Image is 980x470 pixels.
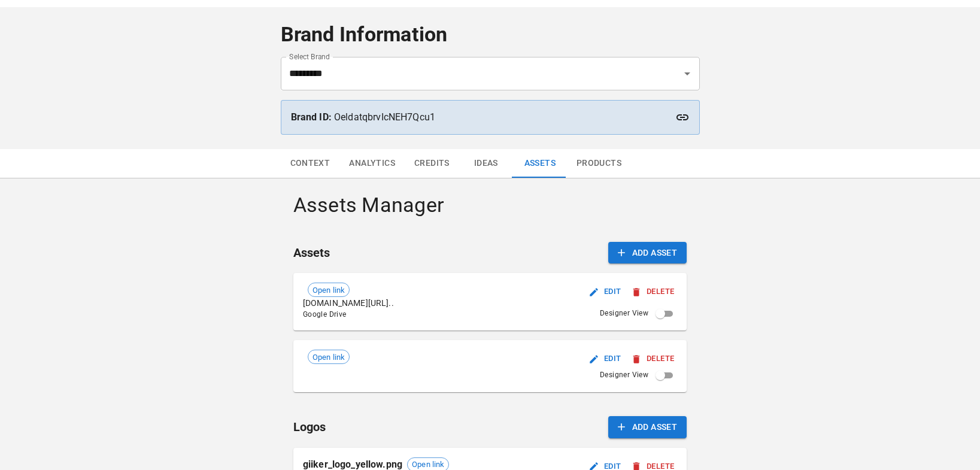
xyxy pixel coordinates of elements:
button: Open [679,65,696,82]
button: Analytics [339,149,405,178]
h6: Logos [293,417,326,436]
h6: Assets [293,243,330,262]
button: Delete [629,283,677,301]
button: Delete [629,350,677,368]
span: Open link [308,351,349,363]
button: Add Asset [608,242,687,264]
button: Assets [513,149,567,178]
span: Google Drive [303,309,394,321]
label: Select Brand [289,51,330,62]
button: Add Asset [608,416,687,438]
button: Context [281,149,340,178]
div: Open link [308,350,350,364]
div: Open link [308,283,350,297]
button: Products [567,149,631,178]
span: Open link [308,284,349,296]
strong: Brand ID: [291,111,332,123]
span: Designer View [600,308,648,320]
h4: Brand Information [281,22,700,47]
p: [DOMAIN_NAME][URL].. [303,297,394,309]
h4: Assets Manager [293,193,687,218]
span: Designer View [600,369,648,381]
button: Credits [405,149,459,178]
button: Edit [586,283,624,301]
p: OeldatqbrvIcNEH7Qcu1 [291,110,690,125]
button: Ideas [459,149,513,178]
button: Edit [586,350,624,368]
